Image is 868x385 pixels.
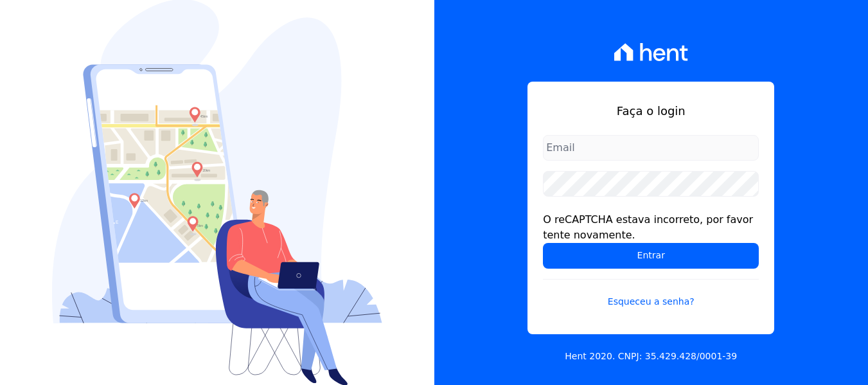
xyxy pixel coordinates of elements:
input: Entrar [543,243,759,269]
p: Hent 2020. CNPJ: 35.429.428/0001-39 [565,350,737,363]
input: Email [543,135,759,161]
h1: Faça o login [543,102,759,120]
div: O reCAPTCHA estava incorreto, por favor tente novamente. [543,212,759,243]
a: Esqueceu a senha? [543,279,759,309]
